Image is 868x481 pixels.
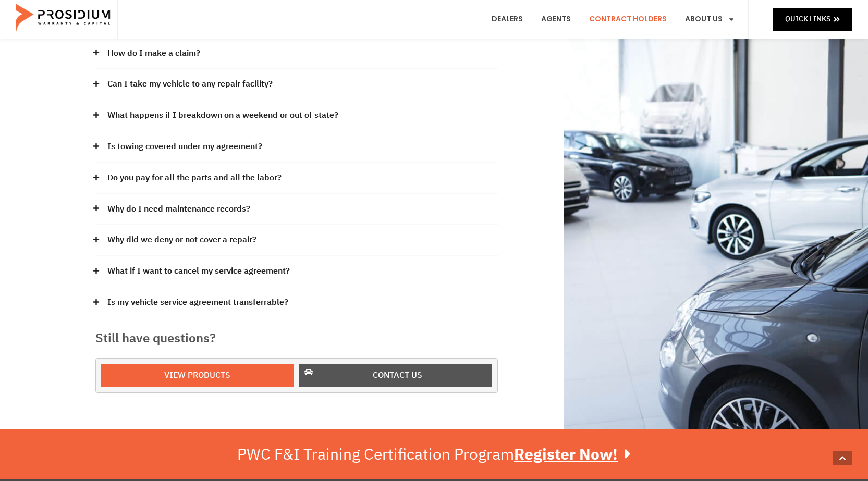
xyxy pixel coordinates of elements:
div: Why did we deny or not cover a repair? [95,225,498,256]
div: PWC F&I Training Certification Program [237,445,631,464]
a: Contact us [299,364,492,387]
a: How do I make a claim? [107,46,200,61]
div: Is towing covered under my agreement? [95,131,498,163]
a: Why do I need maintenance records? [107,202,250,217]
a: Quick Links [773,8,852,30]
span: Contact us [373,368,422,383]
div: Is my vehicle service agreement transferrable? [95,287,498,318]
a: What if I want to cancel my service agreement? [107,264,290,279]
a: Is my vehicle service agreement transferrable? [107,295,288,310]
a: Do you pay for all the parts and all the labor? [107,170,282,186]
div: What if I want to cancel my service agreement? [95,256,498,287]
div: What happens if I breakdown on a weekend or out of state? [95,100,498,131]
u: Register Now! [514,442,618,466]
a: Why did we deny or not cover a repair? [107,232,256,248]
span: Quick Links [785,13,830,26]
div: Do you pay for all the parts and all the labor? [95,163,498,194]
a: Is towing covered under my agreement? [107,139,262,154]
div: How do I make a claim? [95,38,498,69]
a: What happens if I breakdown on a weekend or out of state? [107,108,338,123]
span: View Products [164,368,230,383]
div: Can I take my vehicle to any repair facility? [95,69,498,100]
div: Why do I need maintenance records? [95,194,498,225]
h3: Still have questions? [95,329,498,348]
a: View Products [101,364,294,387]
a: Can I take my vehicle to any repair facility? [107,77,273,92]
